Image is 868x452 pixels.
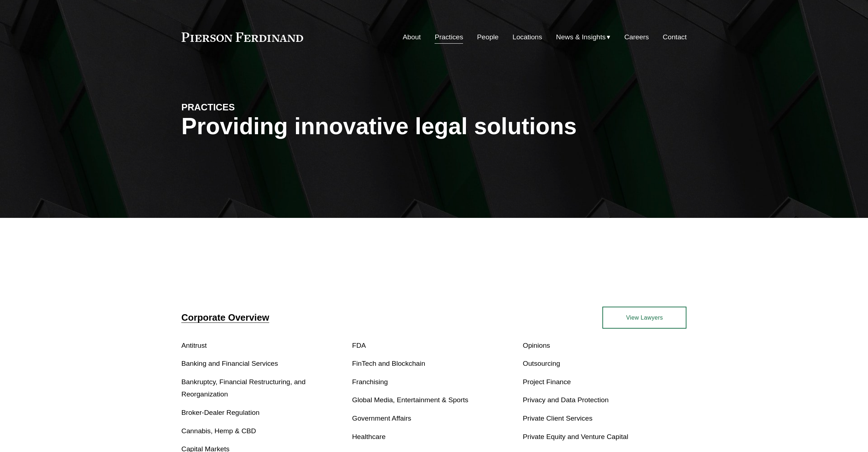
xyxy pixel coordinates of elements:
[352,433,386,440] a: Healthcare
[182,378,306,398] a: Bankruptcy, Financial Restructuring, and Reorganization
[523,360,560,367] a: Outsourcing
[435,30,463,44] a: Practices
[403,30,421,44] a: About
[352,414,411,422] a: Government Affairs
[602,307,686,328] a: View Lawyers
[523,396,609,404] a: Privacy and Data Protection
[523,414,592,422] a: Private Client Services
[512,30,542,44] a: Locations
[477,30,499,44] a: People
[523,433,628,440] a: Private Equity and Venture Capital
[556,30,611,44] a: folder dropdown
[182,360,278,367] a: Banking and Financial Services
[352,360,426,367] a: FinTech and Blockchain
[182,312,269,322] a: Corporate Overview
[523,342,550,349] a: Opinions
[182,427,256,435] a: Cannabis, Hemp & CBD
[663,30,686,44] a: Contact
[182,409,260,416] a: Broker-Dealer Regulation
[556,31,606,44] span: News & Insights
[352,396,468,404] a: Global Media, Entertainment & Sports
[182,342,207,349] a: Antitrust
[182,113,687,140] h1: Providing innovative legal solutions
[523,378,571,386] a: Project Finance
[624,30,649,44] a: Careers
[352,378,388,386] a: Franchising
[182,101,308,113] h4: PRACTICES
[352,342,366,349] a: FDA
